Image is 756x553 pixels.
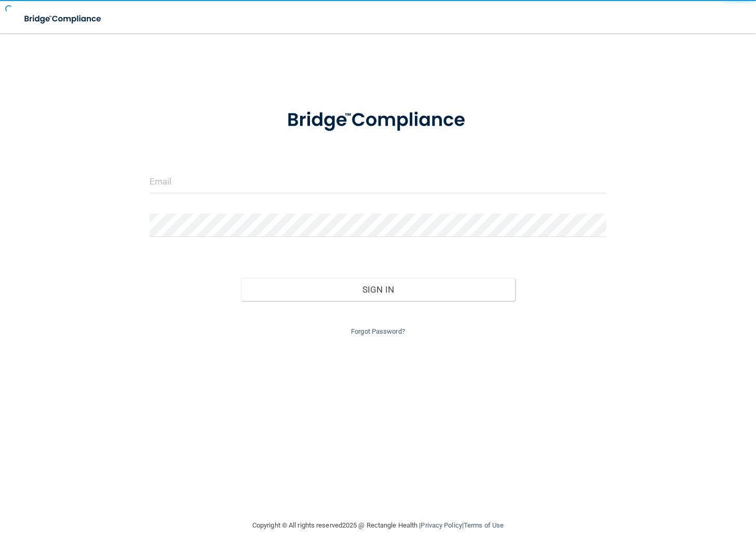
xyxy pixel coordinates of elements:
img: bridge_compliance_login_screen.278c3ca4.svg [267,96,488,145]
button: Sign In [241,278,515,301]
div: Copyright © All rights reserved 2025 @ Rectangle Health | | [188,509,568,542]
a: Privacy Policy [421,521,462,529]
img: bridge_compliance_login_screen.278c3ca4.svg [16,8,111,30]
input: Email [150,170,607,193]
a: Forgot Password? [351,327,405,335]
a: Terms of Use [464,521,504,529]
